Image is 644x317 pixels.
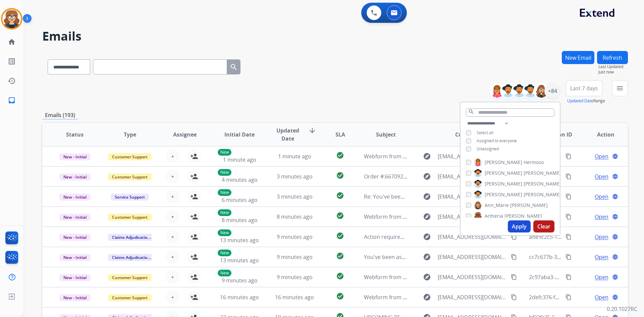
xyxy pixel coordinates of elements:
mat-icon: person_add [190,233,198,241]
h2: Emails [42,30,628,43]
span: + [171,152,174,160]
span: Artheria [485,213,503,219]
span: New - Initial [59,173,91,180]
div: +84 [544,83,560,99]
span: New - Initial [59,274,91,281]
span: Open [595,273,608,281]
mat-icon: menu [616,84,624,92]
span: cc7c677b-3db0-45db-9a72-7353297becf2 [529,253,632,261]
span: 9 minutes ago [277,253,313,261]
mat-icon: content_copy [566,214,572,220]
span: [PERSON_NAME] [524,170,561,176]
span: Webform from [EMAIL_ADDRESS][DOMAIN_NAME] on [DATE] [364,213,516,220]
p: New [218,250,231,256]
span: 8 minutes ago [277,213,313,220]
span: 13 minutes ago [220,257,259,264]
span: + [171,172,174,180]
span: 13 minutes ago [220,236,259,244]
span: + [171,253,174,261]
span: New - Initial [59,194,91,201]
mat-icon: check_circle [336,151,344,159]
span: 9 minutes ago [277,233,313,241]
span: You've been assigned a new service order: f5cbba81-8378-411c-bc95-676de73720f4 [364,253,573,261]
button: New Email [562,51,594,64]
mat-icon: search [230,63,238,71]
span: [PERSON_NAME] [485,191,522,198]
span: [EMAIL_ADDRESS][DOMAIN_NAME] [438,273,507,281]
p: New [218,189,231,196]
mat-icon: home [8,38,16,46]
span: Open [595,213,608,221]
mat-icon: explore [423,193,431,201]
span: New - Initial [59,234,91,241]
span: Open [595,152,608,160]
span: Open [595,233,608,241]
span: Customer Support [108,274,152,281]
span: Open [595,172,608,180]
mat-icon: check_circle [336,171,344,179]
span: Initial Date [224,130,255,139]
span: Subject [376,130,396,139]
p: 0.20.1027RC [607,305,637,313]
mat-icon: content_copy [511,234,517,240]
mat-icon: content_copy [566,254,572,260]
span: Re: You've been assigned a new service order: 340516a7-4ad9-4601-a364-3b9264a0b0fe [364,193,584,200]
mat-icon: explore [423,172,431,180]
mat-icon: language [612,153,618,159]
mat-icon: content_copy [566,234,572,240]
button: Last 7 days [566,80,602,96]
span: Last Updated: [598,64,628,69]
span: Hermoso [524,159,544,166]
span: SLA [335,130,345,139]
mat-icon: person_add [190,172,198,180]
p: New [218,209,231,216]
span: Type [124,130,136,139]
span: 16 minutes ago [275,294,314,301]
mat-icon: history [8,77,16,85]
mat-icon: person_add [190,193,198,201]
img: avatar [2,9,21,28]
mat-icon: person_add [190,213,198,221]
span: Webform from [EMAIL_ADDRESS][DOMAIN_NAME] on [DATE] [364,273,516,281]
button: Refresh [597,51,628,64]
span: + [171,213,174,221]
p: New [218,229,231,236]
button: + [166,150,179,163]
span: + [171,273,174,281]
mat-icon: language [612,214,618,220]
mat-icon: check_circle [336,252,344,260]
span: Assigned to everyone [477,138,517,144]
mat-icon: explore [423,273,431,281]
span: + [171,193,174,201]
span: Updated Date [273,126,303,143]
mat-icon: person_add [190,253,198,261]
button: + [166,290,179,304]
span: [PERSON_NAME] [504,213,542,219]
span: [EMAIL_ADDRESS][DOMAIN_NAME] [438,253,507,261]
span: New - Initial [59,254,91,261]
span: + [171,233,174,241]
mat-icon: content_copy [511,294,517,300]
button: + [166,190,179,203]
span: New - Initial [59,294,91,301]
span: [EMAIL_ADDRESS][DOMAIN_NAME] [438,193,507,201]
mat-icon: content_copy [566,274,572,280]
th: Action [573,123,628,146]
span: Unassigned [477,146,499,152]
p: New [218,270,231,276]
span: Webform from [EMAIL_ADDRESS][DOMAIN_NAME] on [DATE] [364,294,516,301]
mat-icon: language [612,274,618,280]
span: Assignee [173,130,197,139]
span: New - Initial [59,153,91,160]
span: 16 minutes ago [220,294,259,301]
button: + [166,270,179,284]
span: [EMAIL_ADDRESS][DOMAIN_NAME] [438,152,507,160]
mat-icon: search [468,109,474,115]
span: Action required: Extend claim approved for replacement [364,233,506,241]
span: 8 minutes ago [222,216,258,224]
span: Select all [477,130,493,136]
mat-icon: content_copy [566,294,572,300]
mat-icon: language [612,173,618,179]
span: [EMAIL_ADDRESS][DOMAIN_NAME] [438,172,507,180]
mat-icon: explore [423,293,431,301]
